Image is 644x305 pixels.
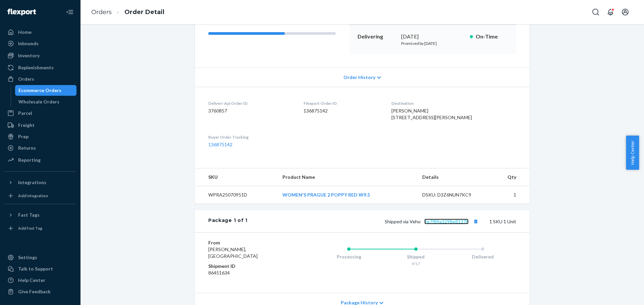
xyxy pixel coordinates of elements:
[4,50,76,61] a: Inventory
[4,155,76,165] a: Reporting
[382,261,449,266] div: 9/17
[385,219,480,224] span: Shipped via Veho
[4,263,76,274] a: Talk to Support
[208,246,258,259] span: [PERSON_NAME], [GEOGRAPHIC_DATA]
[4,190,76,201] a: Add Integration
[401,33,465,41] div: [DATE]
[18,265,53,272] div: Talk to Support
[208,239,288,246] dt: From
[391,100,516,106] dt: Destination
[422,192,485,198] div: DSKU: D3Z6NUN7KC9
[195,168,277,186] th: SKU
[358,33,396,41] p: Delivering
[18,225,42,231] div: Add Fast Tag
[63,5,76,19] button: Close Navigation
[208,107,293,114] dd: 3760857
[18,29,32,35] div: Home
[490,186,530,204] td: 1
[391,108,472,120] span: [PERSON_NAME] [STREET_ADDRESS][PERSON_NAME]
[208,217,248,226] div: Package 1 of 1
[304,100,381,106] dt: Flexport Order ID
[490,168,530,186] th: Qty
[18,133,29,140] div: Prep
[476,33,508,41] p: On-Time
[4,143,76,153] a: Returns
[91,8,112,16] a: Orders
[401,41,465,46] p: Promised by [DATE]
[4,177,76,188] button: Integrations
[18,254,37,261] div: Settings
[4,286,76,297] button: Give Feedback
[277,168,417,186] th: Product Name
[195,186,277,204] td: WPRA25070951D
[4,210,76,220] button: Fast Tags
[424,219,469,224] a: 9e7f89a3298e8137b
[471,217,480,226] button: Copy tracking number
[208,100,293,106] dt: Deliverr Api Order ID
[4,131,76,142] a: Prep
[208,263,288,270] dt: Shipment ID
[18,122,35,129] div: Freight
[449,253,516,260] div: Delivered
[589,5,602,19] button: Open Search Box
[4,275,76,286] a: Help Center
[15,85,77,96] a: Ecommerce Orders
[604,5,617,19] button: Open notifications
[208,270,288,276] dd: 86451634
[15,96,77,107] a: Wholesale Orders
[4,108,76,119] a: Parcel
[7,9,36,15] img: Flexport logo
[18,179,46,186] div: Integrations
[417,168,491,186] th: Details
[4,62,76,73] a: Replenishments
[124,8,164,16] a: Order Detail
[208,142,232,147] a: 136875142
[626,136,639,170] button: Help Center
[18,212,40,218] div: Fast Tags
[18,288,51,295] div: Give Feedback
[18,87,61,94] div: Ecommerce Orders
[4,74,76,84] a: Orders
[18,145,36,151] div: Returns
[315,253,382,260] div: Processing
[4,38,76,49] a: Inbounds
[18,98,59,105] div: Wholesale Orders
[18,110,32,117] div: Parcel
[248,217,516,226] div: 1 SKU 1 Unit
[282,192,370,198] a: WOMEN'S PRAGUE 2 POPPY RED W9.5
[4,27,76,37] a: Home
[18,157,41,163] div: Reporting
[343,74,375,81] span: Order History
[86,2,170,22] ol: breadcrumbs
[18,277,45,284] div: Help Center
[4,252,76,263] a: Settings
[18,40,39,47] div: Inbounds
[208,134,293,140] dt: Buyer Order Tracking
[304,107,381,114] dd: 136875142
[382,253,449,260] div: Shipped
[18,64,54,71] div: Replenishments
[18,193,48,199] div: Add Integration
[18,76,34,82] div: Orders
[619,5,632,19] button: Open account menu
[4,120,76,131] a: Freight
[4,223,76,234] a: Add Fast Tag
[18,52,40,59] div: Inventory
